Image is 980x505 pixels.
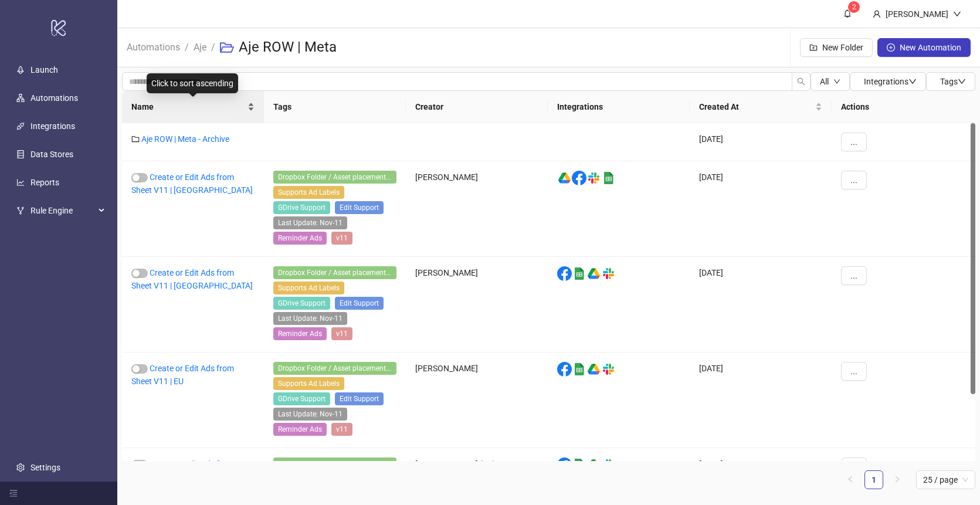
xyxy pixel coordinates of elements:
a: Integrations [30,121,75,131]
div: Page Size [916,470,975,489]
th: Created At [690,91,832,123]
button: ... [841,362,867,381]
a: Create or Edit Ads from Sheet V11 | [GEOGRAPHIC_DATA] [131,172,253,195]
li: / [185,29,189,66]
span: Supports Ad Labels [273,186,344,199]
button: Integrationsdown [850,72,926,91]
button: ... [841,171,867,189]
a: Automations [30,93,78,103]
span: folder-add [809,43,818,52]
span: Dropbox Folder / Asset placement detection [273,171,396,184]
span: Supports Ad Labels [273,377,344,390]
span: Dropbox Folder / Asset placement detection [273,362,396,375]
span: Edit Support [335,201,384,214]
a: Settings [30,463,60,472]
span: 2 [852,3,856,11]
div: [DATE] [690,123,832,161]
th: Creator [406,91,548,123]
span: Created At [699,100,813,113]
span: folder [131,135,140,143]
a: Create or Edit Ads from Sheet V11 | EU [131,364,234,386]
button: ... [841,133,867,151]
span: v11 [331,232,352,245]
li: Next Page [888,470,907,489]
span: Reminder Ads [273,423,327,436]
span: folder-open [220,40,234,55]
a: 1 [865,471,883,489]
span: ... [850,175,857,185]
li: Previous Page [841,470,860,489]
span: New Folder [822,43,863,52]
span: ... [850,137,857,147]
a: Launch [30,65,58,74]
span: v11 [331,423,352,436]
button: New Automation [877,38,971,57]
div: [DATE] [690,161,832,257]
div: [PERSON_NAME] [406,161,548,257]
sup: 2 [848,1,860,13]
th: Tags [264,91,406,123]
span: v11 [331,327,352,340]
a: Data Stores [30,150,73,159]
span: All [820,77,829,86]
span: Supports Ad Labels [273,282,344,294]
button: left [841,470,860,489]
div: [DATE] [690,353,832,448]
div: [DATE] [690,257,832,353]
span: menu-fold [9,489,18,497]
a: Create or Edit Ads from Sheet V11 | [GEOGRAPHIC_DATA] [131,268,253,290]
div: [PERSON_NAME] [881,8,953,21]
button: New Folder [800,38,873,57]
span: Dropbox Folder / Asset placement detection [273,266,396,279]
span: down [953,10,961,18]
div: [PERSON_NAME] [406,353,548,448]
span: right [894,476,901,483]
button: Tagsdown [926,72,975,91]
a: Aje [191,40,209,53]
span: Tags [940,77,966,86]
button: ... [841,266,867,285]
th: Integrations [548,91,690,123]
div: Click to sort ascending [147,73,238,93]
span: Rule Engine [30,199,95,222]
span: ... [850,271,857,280]
a: Reports [30,178,59,187]
span: down [908,77,917,86]
button: right [888,470,907,489]
span: GDrive Support [273,392,330,405]
span: GDrive Support [273,201,330,214]
span: Last Update: Nov-11 [273,216,347,229]
span: Name [131,100,245,113]
span: Reminder Ads [273,327,327,340]
span: bell [843,9,852,18]
span: left [847,476,854,483]
span: Edit Support [335,392,384,405]
div: [PERSON_NAME] [406,257,548,353]
button: Alldown [811,72,850,91]
span: fork [16,206,25,215]
span: Integrations [864,77,917,86]
span: Dropbox Folder / Asset placement detection [273,457,396,470]
span: plus-circle [887,43,895,52]
a: Aje ROW | Meta - Archive [141,134,229,144]
th: Name [122,91,264,123]
span: down [958,77,966,86]
a: Create or Edit Ads from Sheet V11 | [GEOGRAPHIC_DATA] [131,459,253,482]
span: 25 / page [923,471,968,489]
span: search [797,77,805,86]
span: GDrive Support [273,297,330,310]
span: Reminder Ads [273,232,327,245]
h3: Aje ROW | Meta [239,38,337,57]
li: 1 [864,470,883,489]
span: ... [850,367,857,376]
a: Automations [124,40,182,53]
th: Actions [832,91,975,123]
span: Edit Support [335,297,384,310]
span: Last Update: Nov-11 [273,408,347,421]
span: user [873,10,881,18]
li: / [211,29,215,66]
span: New Automation [900,43,961,52]
span: Last Update: Nov-11 [273,312,347,325]
span: down [833,78,840,85]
